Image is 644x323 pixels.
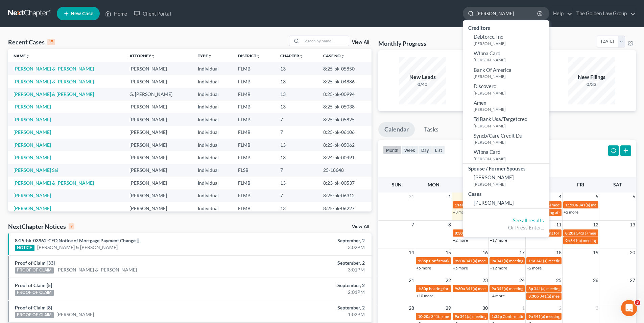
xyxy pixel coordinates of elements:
[124,177,192,189] td: [PERSON_NAME]
[275,177,318,189] td: 13
[192,75,233,88] td: Individual
[15,312,54,318] div: PROOF OF CLAIM
[318,126,372,138] td: 8:25-bk-06106
[482,276,488,284] span: 23
[378,39,426,47] h3: Monthly Progress
[463,98,549,114] a: Amex[PERSON_NAME]
[453,265,468,270] a: +5 more
[540,294,605,299] span: 341(a) meeting for [PERSON_NAME]
[14,142,51,148] a: [PERSON_NAME]
[418,314,430,319] span: 10:20a
[528,314,533,319] span: 9a
[208,54,212,58] i: unfold_more
[37,244,118,251] a: [PERSON_NAME] & [PERSON_NAME]
[474,100,486,106] span: Amex
[445,248,452,257] span: 15
[534,286,599,291] span: 341(a) meeting for [PERSON_NAME]
[299,54,303,58] i: unfold_more
[124,88,192,100] td: G. [PERSON_NAME]
[253,282,365,289] div: September, 2
[318,101,372,113] td: 8:25-bk-05038
[192,113,233,126] td: Individual
[318,113,372,126] td: 8:25-bk-05825
[8,38,55,46] div: Recent Cases
[578,202,644,207] span: 341(a) meeting for [PERSON_NAME]
[399,81,446,88] div: 0/40
[528,258,535,263] span: 11a
[418,145,432,155] button: day
[275,164,318,177] td: 7
[463,114,549,130] a: Td Bank Usa/Targetcred[PERSON_NAME]
[318,88,372,100] td: 8:25-bk-00994
[69,223,74,229] div: 7
[474,34,503,40] span: Debtorcc, Inc
[432,145,445,155] button: list
[466,258,531,263] span: 341(a) meeting for [PERSON_NAME]
[558,304,562,312] span: 2
[490,265,507,270] a: +12 more
[463,65,549,81] a: Bank Of America[PERSON_NAME]
[474,116,527,122] span: Td Bank Usa/Targetcred
[490,293,505,298] a: +4 more
[474,200,514,206] span: [PERSON_NAME]
[233,88,275,100] td: FLMB
[124,75,192,88] td: [PERSON_NAME]
[124,101,192,113] td: [PERSON_NAME]
[482,304,488,312] span: 30
[253,289,365,296] div: 2:01PM
[275,75,318,88] td: 13
[474,133,522,139] span: Syncb/Care Credit Du
[275,189,318,202] td: 7
[408,276,415,284] span: 21
[528,286,533,291] span: 3p
[555,248,562,257] span: 18
[233,113,275,126] td: FLMB
[564,209,578,215] a: +2 more
[318,139,372,151] td: 8:25-bk-05062
[408,193,415,201] span: 31
[15,282,52,288] a: Proof of Claim [5]
[15,305,52,310] a: Proof of Claim [8]
[474,123,548,129] small: [PERSON_NAME]
[453,238,468,243] a: +2 more
[476,7,538,20] input: Search by name...
[318,62,372,75] td: 8:25-bk-05850
[468,224,544,231] div: Or Press Enter...
[318,75,372,88] td: 8:25-bk-04886
[71,11,93,16] span: New Case
[275,202,318,215] td: 13
[124,202,192,215] td: [PERSON_NAME]
[455,230,465,236] span: 8:30a
[192,88,233,100] td: Individual
[629,276,636,284] span: 27
[577,182,584,187] span: Fri
[14,155,51,160] a: [PERSON_NAME]
[256,54,260,58] i: unfold_more
[408,304,415,312] span: 28
[474,74,548,79] small: [PERSON_NAME]
[474,83,496,89] span: Discoverc
[352,40,369,45] a: View All
[15,290,54,296] div: PROOF OF CLAIM
[253,237,365,244] div: September, 2
[411,221,415,229] span: 7
[192,164,233,177] td: Individual
[568,81,615,88] div: 0/33
[474,50,500,56] span: Wfbna Card
[130,7,174,20] a: Client Portal
[14,53,30,58] a: Nameunfold_more
[233,164,275,177] td: FLSB
[341,54,345,58] i: unfold_more
[463,172,549,189] a: [PERSON_NAME][PERSON_NAME]
[233,202,275,215] td: FLMB
[253,266,365,273] div: 3:01PM
[318,164,372,177] td: 25-18648
[576,230,641,236] span: 341(a) meeting for [PERSON_NAME]
[474,174,514,180] span: [PERSON_NAME]
[445,276,452,284] span: 22
[352,224,369,229] a: View All
[124,139,192,151] td: [PERSON_NAME]
[455,202,461,207] span: 11a
[466,286,531,291] span: 341(a) meeting for [PERSON_NAME]
[233,189,275,202] td: FLMB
